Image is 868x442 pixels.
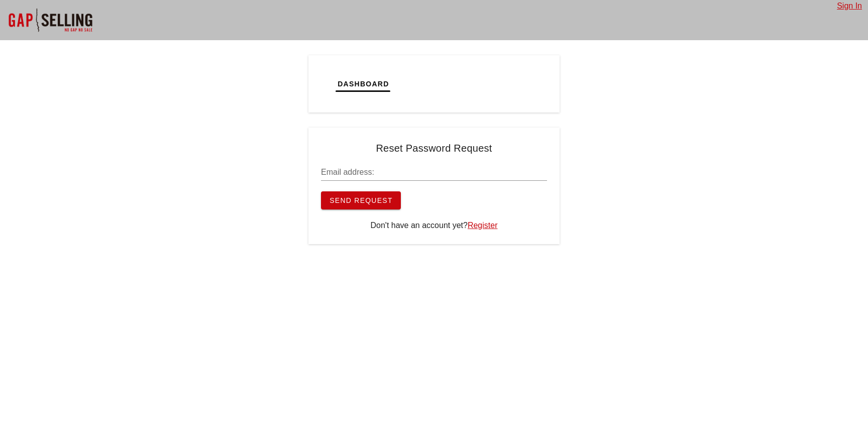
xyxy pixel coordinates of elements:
a: Sign In [837,2,862,10]
button: Dashboard [329,68,397,100]
button: Send Request [321,191,401,209]
img: logo.png [326,73,334,93]
span: Tasks [517,80,545,88]
span: Dashboard [337,80,389,88]
button: Tickets [397,68,449,100]
button: Calendar [448,68,509,100]
div: Don't have an account yet? [321,219,547,232]
span: Send Request [329,196,393,204]
a: Register [468,221,498,230]
span: Tickets [405,80,441,88]
h4: Reset Password Request [321,140,547,156]
button: Tasks [509,68,553,100]
span: Calendar [456,80,501,88]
